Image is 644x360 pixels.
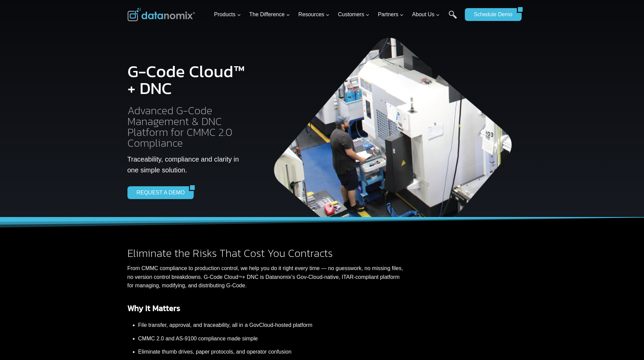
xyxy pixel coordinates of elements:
span: About Us [412,10,440,19]
h2: Advanced G-Code Management & DNC Platform for CMMC 2.0 Compliance [127,105,248,148]
span: Partners [378,10,404,19]
h2: Eliminate the Risks That Cost You Contracts [127,248,403,259]
li: CMMC 2.0 and AS-9100 compliance made simple [138,332,403,345]
nav: Primary Navigation [211,4,461,26]
p: From CMMC compliance to production control, we help you do it right every time — no guesswork, no... [127,264,403,290]
span: Resources [299,10,330,19]
h1: G-Code Cloud™ + DNC [127,63,248,97]
sup: TM [238,275,242,278]
a: REQUEST A DEMO [127,186,189,199]
span: The Difference [249,10,290,19]
span: Products [214,10,241,19]
span: Customers [338,10,369,19]
a: Search [449,10,457,26]
p: Traceability, compliance and clarity in one simple solution. [127,154,248,175]
li: File transfer, approval, and traceability, all in a GovCloud-hosted platform [138,318,403,332]
img: Datanomix [127,8,195,21]
li: Eliminate thumb drives, paper protocols, and operator confusion [138,345,403,359]
a: Schedule Demo [465,8,517,21]
strong: Why It Matters [127,302,180,314]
